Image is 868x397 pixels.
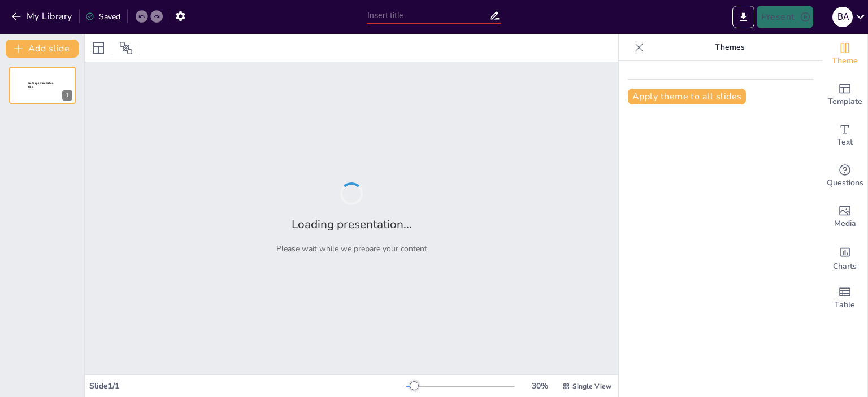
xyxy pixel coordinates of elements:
div: Change the overall theme [822,34,867,75]
span: Text [837,136,853,149]
span: Theme [832,55,858,67]
span: Table [835,299,855,311]
span: Single View [572,382,611,391]
span: Template [828,95,862,108]
div: Add text boxes [822,115,867,156]
p: Please wait while we prepare your content [276,243,427,254]
button: My Library [8,7,77,25]
span: Media [834,217,856,230]
h2: Loading presentation... [292,216,412,232]
span: Position [119,41,133,55]
button: Apply theme to all slides [628,89,746,104]
button: Export to PowerPoint [732,6,754,28]
div: Add images, graphics, shapes or video [822,197,867,237]
p: Themes [648,34,811,61]
span: Sendsteps presentation editor [28,82,53,88]
div: Sendsteps presentation editor1 [9,67,76,104]
div: 30 % [526,381,553,391]
button: Present [757,6,813,28]
div: Layout [89,39,107,57]
div: Add charts and graphs [822,237,867,278]
div: 1 [62,90,72,101]
div: Get real-time input from your audience [822,156,867,197]
input: Insert title [367,7,489,24]
div: В А [832,7,853,27]
button: В А [832,6,853,28]
div: Saved [85,11,120,22]
div: Add ready made slides [822,75,867,115]
span: Charts [833,260,857,273]
div: Slide 1 / 1 [89,381,406,391]
span: Questions [827,177,863,189]
button: Add slide [6,40,79,58]
div: Add a table [822,278,867,319]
